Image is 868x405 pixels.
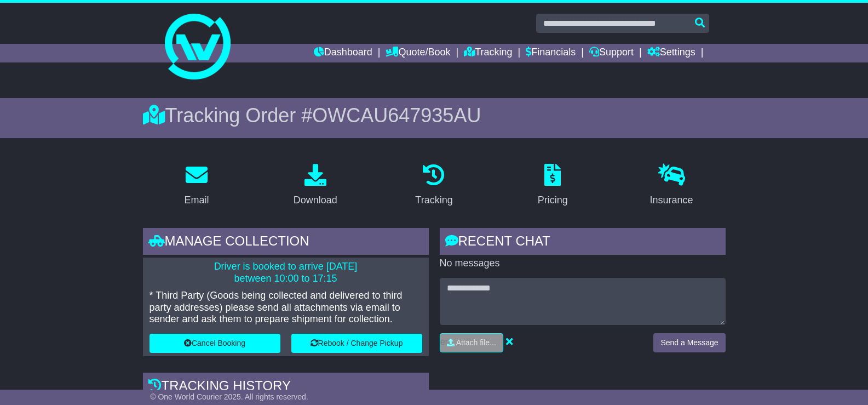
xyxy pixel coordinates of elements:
[150,290,422,326] p: * Third Party (Goods being collected and delivered to third party addresses) please send all atta...
[653,333,725,352] button: Send a Message
[150,392,308,401] span: © One World Courier 2025. All rights reserved.
[312,104,481,127] span: OWCAU647935AU
[408,160,459,212] a: Tracking
[177,160,216,212] a: Email
[440,258,726,270] p: No messages
[294,193,337,208] div: Download
[291,334,422,353] button: Rebook / Change Pickup
[143,104,726,127] div: Tracking Order #
[415,193,452,208] div: Tracking
[650,193,693,208] div: Insurance
[286,160,344,212] a: Download
[143,373,429,402] div: Tracking history
[647,44,695,62] a: Settings
[643,160,700,212] a: Insurance
[526,44,576,62] a: Financials
[143,228,429,258] div: Manage collection
[531,160,575,212] a: Pricing
[440,228,726,258] div: RECENT CHAT
[184,193,209,208] div: Email
[464,44,512,62] a: Tracking
[538,193,568,208] div: Pricing
[150,261,422,284] p: Driver is booked to arrive [DATE] between 10:00 to 17:15
[150,334,280,353] button: Cancel Booking
[589,44,634,62] a: Support
[386,44,450,62] a: Quote/Book
[314,44,372,62] a: Dashboard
